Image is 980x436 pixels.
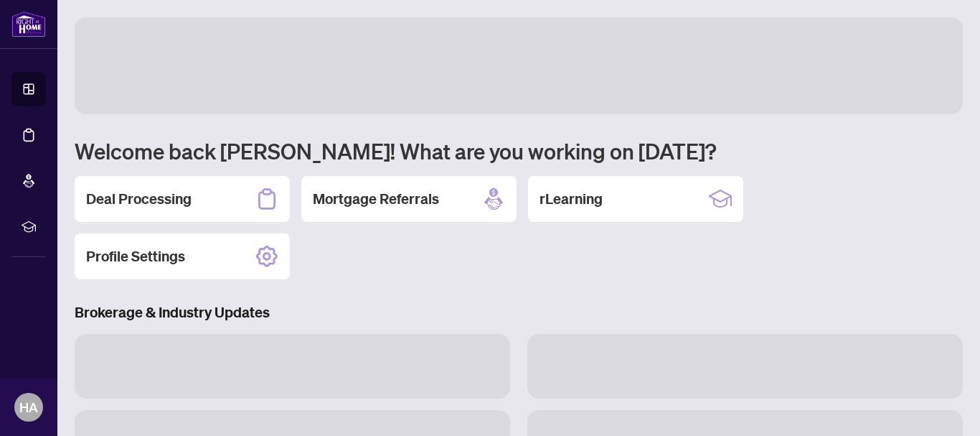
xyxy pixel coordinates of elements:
[540,189,603,209] h2: rLearning
[75,302,963,323] h3: Brokerage & Industry Updates
[86,189,192,209] h2: Deal Processing
[19,397,38,417] span: HA
[11,11,46,37] img: logo
[313,189,439,209] h2: Mortgage Referrals
[75,137,963,164] h1: Welcome back [PERSON_NAME]! What are you working on [DATE]?
[86,246,185,266] h2: Profile Settings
